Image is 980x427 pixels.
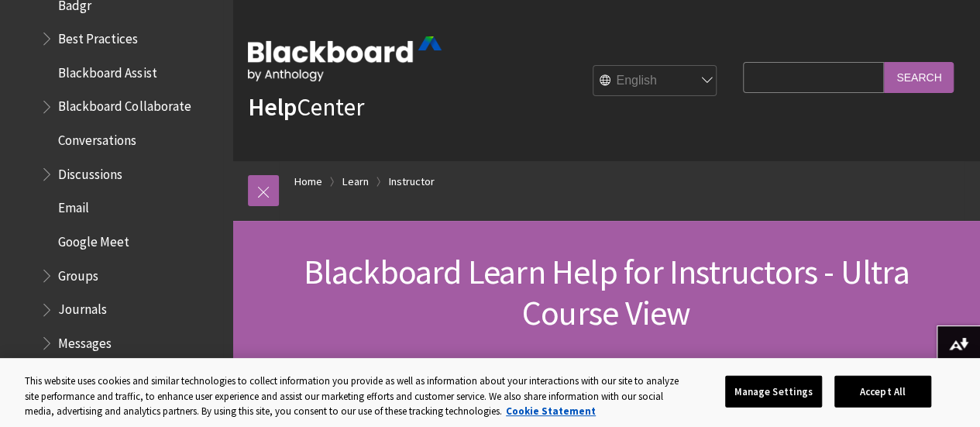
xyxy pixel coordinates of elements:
[58,263,98,284] span: Groups
[25,374,686,419] div: This website uses cookies and similar technologies to collect information you provide as well as ...
[58,94,191,115] span: Blackboard Collaborate
[248,36,442,81] img: Blackboard by Anthology
[303,250,909,334] span: Blackboard Learn Help for Instructors - Ultra Course View
[834,375,931,408] button: Accept All
[389,172,435,191] a: Instructor
[58,297,107,318] span: Journals
[593,66,717,97] select: Site Language Selector
[58,127,136,148] span: Conversations
[58,229,129,250] span: Google Meet
[58,195,89,216] span: Email
[884,62,954,92] input: Search
[506,405,596,418] a: More information about your privacy, opens in a new tab
[248,91,297,122] strong: Help
[248,91,364,122] a: HelpCenter
[58,330,112,351] span: Messages
[725,375,822,408] button: Manage Settings
[58,60,156,81] span: Blackboard Assist
[58,26,138,46] span: Best Practices
[342,172,369,191] a: Learn
[294,172,322,191] a: Home
[58,161,122,182] span: Discussions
